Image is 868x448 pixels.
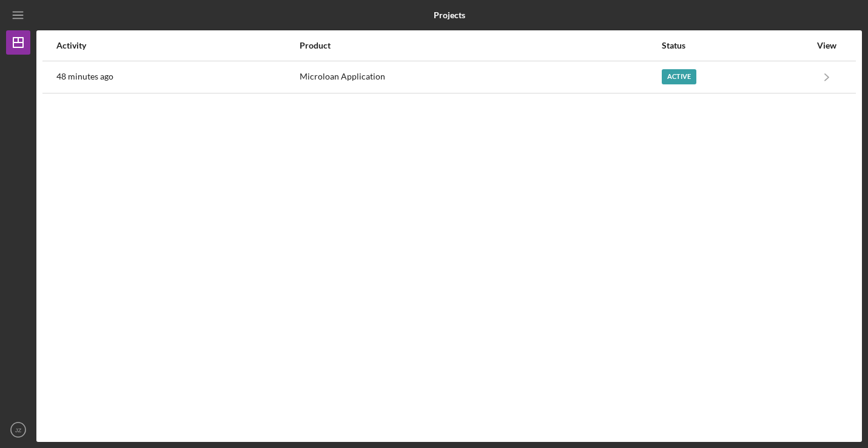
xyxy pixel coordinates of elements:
button: JZ [6,418,30,442]
div: Activity [56,41,298,50]
time: 2025-08-14 22:19 [56,72,113,81]
div: Status [662,41,810,50]
div: Product [300,41,661,50]
div: View [812,41,842,50]
div: Active [662,69,696,84]
text: JZ [15,427,22,433]
div: Microloan Application [300,62,661,92]
b: Projects [434,10,465,20]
